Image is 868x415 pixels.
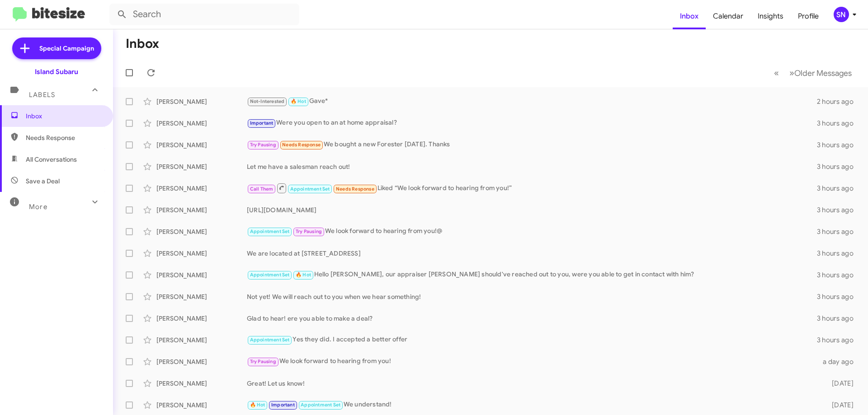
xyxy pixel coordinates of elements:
div: 3 hours ago [817,314,861,323]
div: [URL][DOMAIN_NAME] [247,205,817,214]
div: [DATE] [817,379,861,388]
div: We bought a new Forester [DATE]. Thanks [247,140,817,150]
div: Island Subaru [35,67,78,76]
div: Hello [PERSON_NAME], our appraiser [PERSON_NAME] should've reached out to you, were you able to g... [247,270,817,280]
div: a day ago [817,357,861,366]
div: Great! Let us know! [247,379,817,388]
span: Labels [29,91,55,99]
div: [PERSON_NAME] [156,97,247,106]
div: SN [834,7,849,22]
span: Try Pausing [296,228,322,234]
span: Not-Interested [250,98,285,104]
div: [PERSON_NAME] [156,357,247,366]
span: Call Them [250,186,274,192]
div: We are located at [STREET_ADDRESS] [247,249,817,258]
div: 3 hours ago [817,270,861,280]
span: All Conversations [26,155,77,164]
span: Needs Response [26,133,103,142]
span: 🔥 Hot [250,402,265,408]
div: 3 hours ago [817,184,861,193]
h1: Inbox [126,37,159,51]
div: [PERSON_NAME] [156,292,247,301]
div: [PERSON_NAME] [156,336,247,345]
span: Appointment Set [250,228,290,234]
div: [PERSON_NAME] [156,162,247,171]
span: 🔥 Hot [296,272,311,278]
div: [DATE] [817,401,861,410]
span: Special Campaign [39,44,94,53]
input: Search [109,4,299,25]
div: Yes they did. I accepted a better offer [247,335,817,345]
div: Not yet! We will reach out to you when we hear something! [247,292,817,301]
div: 3 hours ago [817,140,861,149]
div: Let me have a salesman reach out! [247,162,817,171]
div: We look forward to hearing from you!@ [247,226,817,237]
span: More [29,203,47,211]
div: Were you open to an at home appraisal? [247,118,817,128]
div: 3 hours ago [817,227,861,236]
div: [PERSON_NAME] [156,205,247,214]
span: Important [271,402,295,408]
div: 2 hours ago [817,97,861,106]
span: Try Pausing [250,142,276,148]
span: Inbox [26,112,103,121]
span: » [789,67,794,79]
span: Important [250,120,274,126]
span: Needs Response [282,142,321,148]
a: Calendar [706,3,750,29]
div: [PERSON_NAME] [156,270,247,280]
span: Appointment Set [301,402,340,408]
button: Next [784,64,857,82]
div: [PERSON_NAME] [156,227,247,236]
div: [PERSON_NAME] [156,140,247,149]
button: SN [826,7,858,22]
button: Previous [769,64,784,82]
div: We look forward to hearing from you! [247,356,817,367]
span: Appointment Set [250,337,290,343]
div: 3 hours ago [817,336,861,345]
div: Glad to hear! ere you able to make a deal? [247,314,817,323]
a: Special Campaign [12,37,101,59]
span: Appointment Set [250,272,290,278]
div: 3 hours ago [817,249,861,258]
div: 3 hours ago [817,292,861,301]
div: [PERSON_NAME] [156,119,247,128]
div: [PERSON_NAME] [156,184,247,193]
div: [PERSON_NAME] [156,249,247,258]
div: 3 hours ago [817,162,861,171]
div: 3 hours ago [817,119,861,128]
span: Try Pausing [250,359,276,364]
nav: Page navigation example [769,64,857,82]
div: [PERSON_NAME] [156,379,247,388]
a: Inbox [673,3,706,29]
a: Insights [750,3,791,29]
span: Appointment Set [290,186,330,192]
div: Gave* [247,96,817,107]
a: Profile [791,3,826,29]
span: Save a Deal [26,177,60,186]
div: 3 hours ago [817,205,861,214]
span: Older Messages [794,68,852,78]
div: [PERSON_NAME] [156,401,247,410]
span: « [774,67,779,79]
div: Liked “We look forward to hearing from you!” [247,182,817,194]
div: We understand! [247,400,817,410]
span: Needs Response [336,186,374,192]
div: [PERSON_NAME] [156,314,247,323]
span: 🔥 Hot [291,98,306,104]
